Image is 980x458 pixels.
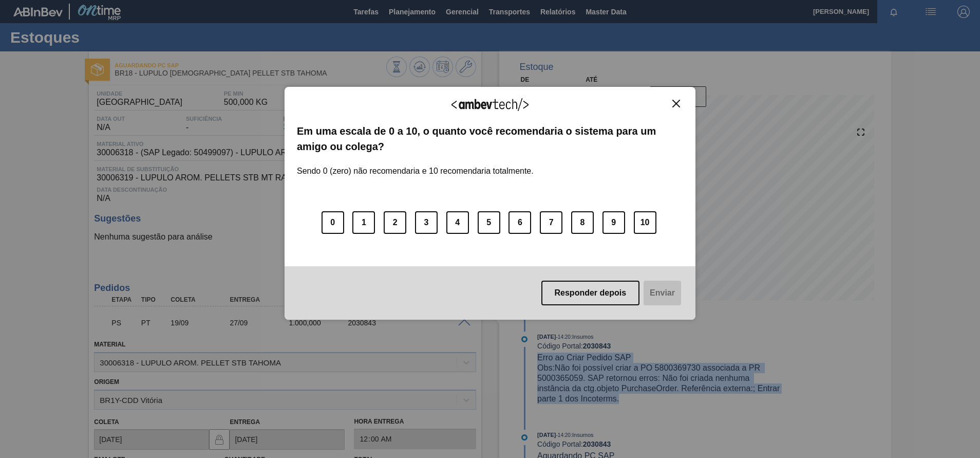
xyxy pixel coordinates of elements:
button: 0 [322,211,344,234]
button: 6 [508,211,531,234]
button: 7 [540,211,562,234]
button: 2 [384,211,406,234]
button: 8 [571,211,594,234]
button: Close [669,99,683,108]
button: 1 [352,211,375,234]
img: Close [672,100,680,107]
button: 9 [602,211,625,234]
button: 4 [446,211,469,234]
label: Sendo 0 (zero) não recomendaria e 10 recomendaria totalmente. [297,154,534,176]
button: 5 [478,211,500,234]
label: Em uma escala de 0 a 10, o quanto você recomendaria o sistema para um amigo ou colega? [297,123,683,155]
img: Logo Ambevtech [451,98,529,111]
button: 10 [634,211,656,234]
button: Responder depois [541,281,640,305]
button: 3 [415,211,438,234]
